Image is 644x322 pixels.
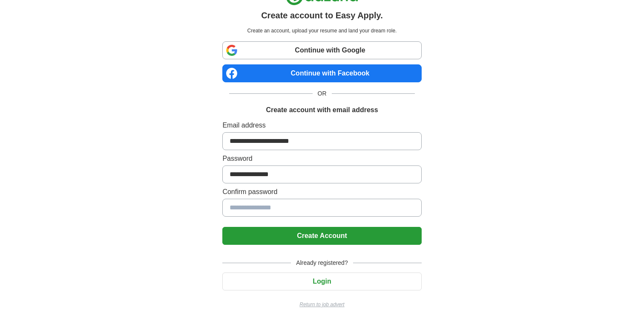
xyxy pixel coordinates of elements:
[224,27,420,35] p: Create an account, upload your resume and land your dream role.
[261,9,383,22] h1: Create account to Easy Apply.
[266,105,378,115] h1: Create account with email address
[222,301,421,308] a: Return to job advert
[222,278,421,285] a: Login
[291,258,353,267] span: Already registered?
[313,89,332,98] span: OR
[222,120,421,131] label: Email address
[222,41,421,59] a: Continue with Google
[222,154,421,164] label: Password
[222,273,421,290] button: Login
[222,187,421,197] label: Confirm password
[222,64,421,82] a: Continue with Facebook
[222,227,421,245] button: Create Account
